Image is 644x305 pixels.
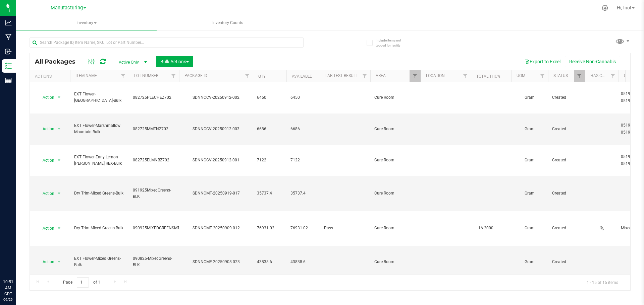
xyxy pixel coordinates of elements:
a: Lot Number [134,73,158,78]
span: Gram [515,94,544,101]
span: 082725MMTNZ702 [133,126,175,132]
span: 090825-MixedGreens-BLK [133,255,175,268]
span: 35737.4 [257,190,282,197]
a: Lab Test Result [325,73,357,78]
a: Inventory [16,16,157,30]
a: Filter [242,70,253,82]
span: Pass [324,225,366,231]
a: Qty [258,74,266,79]
span: 76931.02 [290,225,316,231]
a: Filter [118,70,129,82]
span: select [55,224,63,233]
span: Dry Trim-Mixed Greens-Bulk [74,190,125,197]
input: Search Package ID, Item Name, SKU, Lot or Part Number... [30,37,304,48]
a: Total THC% [476,74,500,79]
span: 082725PLECHEZ702 [133,94,175,101]
inline-svg: Inbound [5,48,12,55]
button: Bulk Actions [156,56,193,67]
span: select [55,124,63,134]
span: Include items not tagged for facility [376,38,409,48]
a: Filter [410,70,421,82]
a: Filter [574,70,585,82]
span: Action [37,93,55,102]
span: 6450 [290,94,316,101]
button: Receive Non-Cannabis [565,56,620,67]
span: select [55,93,63,102]
span: 6686 [257,126,282,132]
button: Export to Excel [520,56,565,67]
span: Gram [515,225,544,231]
span: Created [552,225,581,231]
a: Filter [168,70,179,82]
span: Created [552,94,581,101]
a: Item Name [75,73,97,78]
span: Created [552,259,581,265]
a: Location [426,73,445,78]
span: Action [37,124,55,134]
span: 091925MixedGreens-BLK [133,187,175,200]
span: Cure Room [374,157,417,163]
span: Action [37,156,55,165]
input: 1 [77,277,89,288]
th: Has COA [585,70,619,82]
span: Bulk Actions [160,59,189,64]
a: Filter [460,70,471,82]
span: select [55,257,63,266]
span: Action [37,257,55,266]
span: EXT Flower-Early Lemon [PERSON_NAME] RBX-Bulk [74,154,125,167]
p: 10:51 AM CDT [3,279,13,297]
span: Gram [515,259,544,265]
span: Gram [515,126,544,132]
a: Area [376,73,386,78]
span: EXT Flower-[GEOGRAPHIC_DATA]-Bulk [74,91,125,104]
div: SDNNCCV-20250912-002 [178,94,254,101]
iframe: Resource center [7,251,27,272]
div: SDNNCCV-20250912-001 [178,157,254,163]
span: 76931.02 [257,225,282,231]
span: Action [37,224,55,233]
inline-svg: Analytics [5,19,12,26]
span: Created [552,157,581,163]
span: 7122 [290,157,316,163]
inline-svg: Inventory [5,63,12,69]
span: Manufacturing [51,5,83,11]
span: Hi, Ino! [617,5,631,10]
span: Cure Room [374,126,417,132]
inline-svg: Manufacturing [5,34,12,41]
span: 43838.6 [290,259,316,265]
div: Actions [35,74,67,79]
div: SDNNCMF-20250919-017 [178,190,254,197]
a: Inventory Counts [157,16,298,30]
inline-svg: Reports [5,77,12,84]
span: Gram [515,190,544,197]
span: Dry Trim-Mixed Greens-Bulk [74,225,125,231]
span: Created [552,126,581,132]
div: Manage settings [601,5,609,11]
span: 6450 [257,94,282,101]
span: select [55,156,63,165]
a: Available [292,74,312,79]
a: Package ID [184,73,207,78]
span: Cure Room [374,259,417,265]
a: UOM [517,73,525,78]
span: Page of 1 [57,277,106,288]
span: 35737.4 [290,190,316,197]
a: Filter [359,70,370,82]
a: Filter [607,70,619,82]
span: 090925MIXEDGREENSMTR [133,225,182,231]
span: Created [552,190,581,197]
span: 6686 [290,126,316,132]
span: Inventory Counts [203,20,252,26]
div: SDNNCMF-20250909-012 [178,225,254,231]
span: Cure Room [374,94,417,101]
div: SDNNCMF-20250908-023 [178,259,254,265]
span: EXT Flower-Marshmallow Mountain-Bulk [74,123,125,135]
span: Gram [515,157,544,163]
span: Action [37,189,55,198]
div: SDNNCCV-20250912-003 [178,126,254,132]
span: All Packages [35,58,82,65]
span: Cure Room [374,225,417,231]
span: Cure Room [374,190,417,197]
span: 1 - 15 of 15 items [581,277,624,287]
